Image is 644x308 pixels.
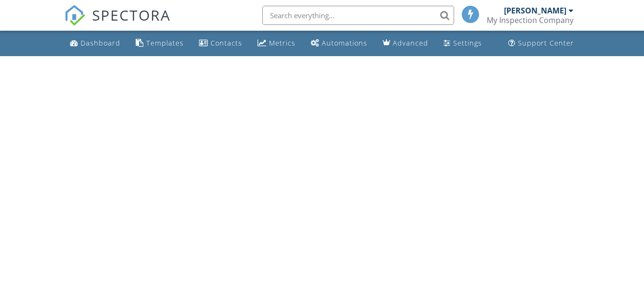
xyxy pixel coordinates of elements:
div: Advanced [393,38,428,47]
span: SPECTORA [92,5,171,25]
a: Contacts [195,35,246,52]
a: Dashboard [66,35,124,52]
a: Automations (Basic) [307,35,371,52]
a: Metrics [254,35,299,52]
a: Support Center [504,35,578,52]
a: Templates [132,35,187,52]
div: Dashboard [81,38,120,47]
div: Support Center [518,38,574,47]
div: Metrics [269,38,295,47]
div: [PERSON_NAME] [504,6,566,15]
div: My Inspection Company [487,15,574,25]
div: Settings [453,38,482,47]
input: Search everything... [262,6,454,25]
div: Templates [146,38,184,47]
div: Contacts [211,38,242,47]
a: Settings [440,35,486,52]
a: Advanced [379,35,432,52]
div: Automations [322,38,367,47]
a: SPECTORA [64,13,171,33]
img: The Best Home Inspection Software - Spectora [64,5,85,26]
